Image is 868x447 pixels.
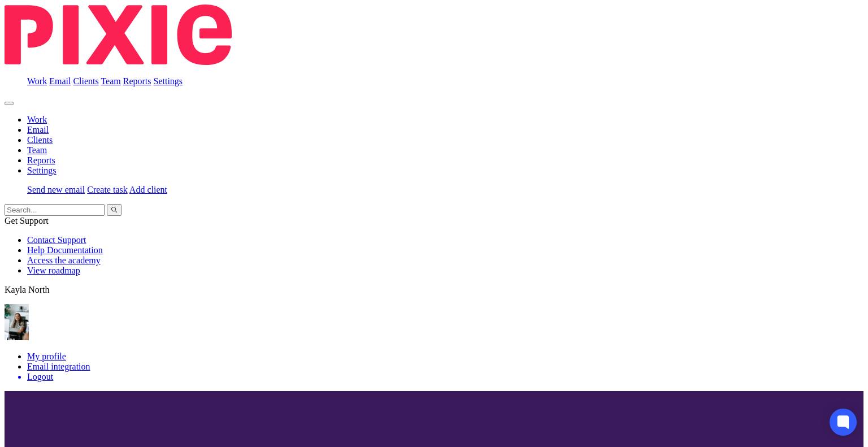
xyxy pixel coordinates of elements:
[5,5,232,65] img: Pixie
[27,115,47,124] a: Work
[27,372,863,382] a: Logout
[49,76,71,86] a: Email
[27,235,86,245] a: Contact Support
[27,185,85,194] a: Send new email
[27,266,80,275] a: View roadmap
[27,255,101,265] a: Access the academy
[27,351,66,361] a: My profile
[27,125,49,134] a: Email
[154,76,183,86] a: Settings
[129,185,167,194] a: Add client
[5,304,29,340] img: Profile%20Photo.png
[107,204,121,216] button: Search
[101,76,120,86] a: Team
[27,135,53,145] a: Clients
[5,285,863,295] p: Kayla North
[73,76,98,86] a: Clients
[27,166,57,175] a: Settings
[87,185,128,194] a: Create task
[5,204,105,216] input: Search
[27,362,90,371] a: Email integration
[27,76,47,86] a: Work
[27,245,103,255] a: Help Documentation
[27,145,47,155] a: Team
[27,155,55,165] a: Reports
[5,216,49,225] span: Get Support
[27,372,53,381] span: Logout
[123,76,151,86] a: Reports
